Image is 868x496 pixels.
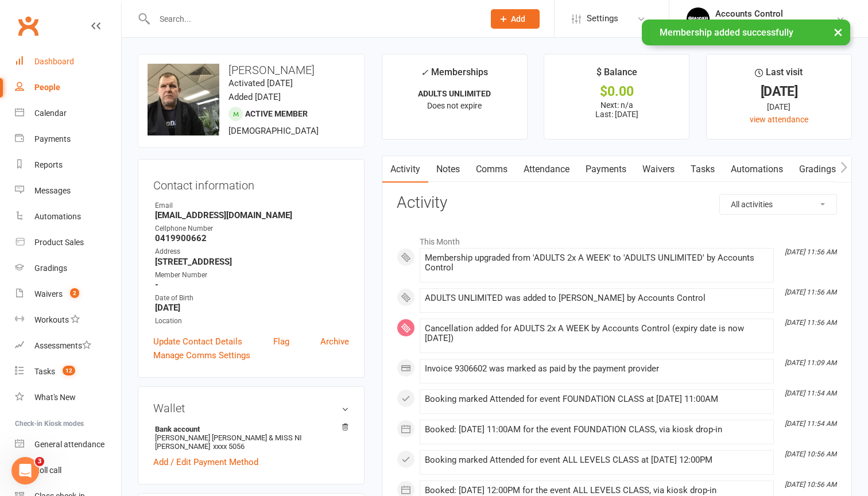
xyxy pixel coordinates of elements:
[15,333,121,359] a: Assessments
[15,458,121,483] a: Roll call
[155,257,349,267] strong: [STREET_ADDRESS]
[715,9,836,19] div: Accounts Control
[649,20,850,45] div: Membership added successfully
[596,65,637,86] div: $ Balance
[228,126,319,136] span: [DEMOGRAPHIC_DATA]
[63,366,75,375] span: 12
[785,389,836,397] i: [DATE] 11:54 AM
[153,423,349,452] li: [PERSON_NAME] [PERSON_NAME] & MISS NI [PERSON_NAME]
[34,440,104,449] div: General attendance
[35,457,44,466] span: 3
[34,238,84,247] div: Product Sales
[15,432,121,458] a: General attendance kiosk mode
[15,100,121,126] a: Calendar
[427,101,482,110] span: Does not expire
[148,64,219,135] img: image1750816918.png
[155,303,349,313] strong: [DATE]
[15,359,121,385] a: Tasks 12
[15,152,121,178] a: Reports
[397,194,837,212] h3: Activity
[153,335,242,348] a: Update Contact Details
[213,442,245,451] span: xxxx 5056
[428,156,468,183] a: Notes
[155,246,349,257] div: Address
[421,67,428,78] i: ✓
[397,230,837,248] li: This Month
[750,115,808,124] a: view attendance
[587,6,618,32] span: Settings
[34,212,81,221] div: Automations
[785,288,836,296] i: [DATE] 11:56 AM
[717,86,841,98] div: [DATE]
[34,315,69,324] div: Workouts
[155,210,349,220] strong: [EMAIL_ADDRESS][DOMAIN_NAME]
[155,270,349,281] div: Member Number
[11,457,39,485] iframe: Intercom live chat
[34,341,91,350] div: Assessments
[153,402,349,414] h3: Wallet
[245,109,308,118] span: Active member
[34,263,67,273] div: Gradings
[148,64,355,76] h3: [PERSON_NAME]
[151,11,476,27] input: Search...
[15,255,121,281] a: Gradings
[155,200,349,211] div: Email
[15,178,121,204] a: Messages
[687,7,710,30] img: thumb_image1701918351.png
[155,223,349,234] div: Cellphone Number
[34,186,71,195] div: Messages
[228,92,281,102] time: Added [DATE]
[34,83,60,92] div: People
[155,425,343,433] strong: Bank account
[34,367,55,376] div: Tasks
[555,86,679,98] div: $0.00
[153,455,258,469] a: Add / Edit Payment Method
[425,455,769,465] div: Booking marked Attended for event ALL LEVELS CLASS at [DATE] 12:00PM
[382,156,428,183] a: Activity
[153,348,250,362] a: Manage Comms Settings
[755,65,803,86] div: Last visit
[15,49,121,75] a: Dashboard
[155,316,349,327] div: Location
[70,288,79,298] span: 2
[785,319,836,327] i: [DATE] 11:56 AM
[34,134,71,144] div: Payments
[425,293,769,303] div: ADULTS UNLIMITED was added to [PERSON_NAME] by Accounts Control
[15,75,121,100] a: People
[155,280,349,290] strong: -
[425,394,769,404] div: Booking marked Attended for event FOUNDATION CLASS at [DATE] 11:00AM
[153,175,349,192] h3: Contact information
[511,14,525,24] span: Add
[228,78,293,88] time: Activated [DATE]
[425,324,769,343] div: Cancellation added for ADULTS 2x A WEEK by Accounts Control (expiry date is now [DATE])
[15,126,121,152] a: Payments
[418,89,491,98] strong: ADULTS UNLIMITED
[785,450,836,458] i: [DATE] 10:56 AM
[34,393,76,402] div: What's New
[34,289,63,299] div: Waivers
[683,156,723,183] a: Tasks
[15,230,121,255] a: Product Sales
[828,20,848,44] button: ×
[634,156,683,183] a: Waivers
[34,160,63,169] div: Reports
[425,486,769,495] div: Booked: [DATE] 12:00PM for the event ALL LEVELS CLASS, via kiosk drop-in
[491,9,540,29] button: Add
[34,466,61,475] div: Roll call
[34,57,74,66] div: Dashboard
[516,156,578,183] a: Attendance
[785,359,836,367] i: [DATE] 11:09 AM
[320,335,349,348] a: Archive
[14,11,42,40] a: Clubworx
[15,204,121,230] a: Automations
[425,253,769,273] div: Membership upgraded from 'ADULTS 2x A WEEK' to 'ADULTS UNLIMITED' by Accounts Control
[578,156,634,183] a: Payments
[425,364,769,374] div: Invoice 9306602 was marked as paid by the payment provider
[155,233,349,243] strong: 0419900662
[717,100,841,113] div: [DATE]
[15,385,121,410] a: What's New
[15,281,121,307] a: Waivers 2
[468,156,516,183] a: Comms
[155,293,349,304] div: Date of Birth
[723,156,791,183] a: Automations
